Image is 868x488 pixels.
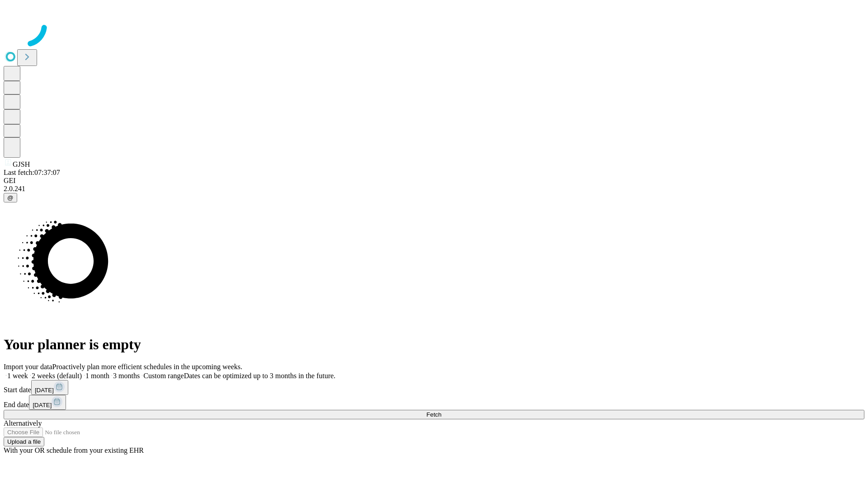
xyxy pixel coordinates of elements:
[29,395,66,410] button: [DATE]
[4,177,864,185] div: GEI
[32,372,82,380] span: 2 weeks (default)
[426,411,441,418] span: Fetch
[143,372,184,380] span: Custom range
[52,363,242,371] span: Proactively plan more efficient schedules in the upcoming weeks.
[85,372,109,380] span: 1 month
[7,194,14,201] span: @
[4,395,864,410] div: End date
[4,336,864,353] h1: Your planner is empty
[4,437,44,446] button: Upload a file
[33,402,52,408] span: [DATE]
[35,387,54,394] span: [DATE]
[113,372,140,380] span: 3 months
[4,380,864,395] div: Start date
[13,160,30,168] span: GJSH
[4,169,60,176] span: Last fetch: 07:37:07
[184,372,335,380] span: Dates can be optimized up to 3 months in the future.
[4,193,17,202] button: @
[7,372,28,380] span: 1 week
[4,185,864,193] div: 2.0.241
[4,363,52,371] span: Import your data
[31,380,68,395] button: [DATE]
[4,410,864,419] button: Fetch
[4,446,144,454] span: With your OR schedule from your existing EHR
[4,419,42,427] span: Alternatively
